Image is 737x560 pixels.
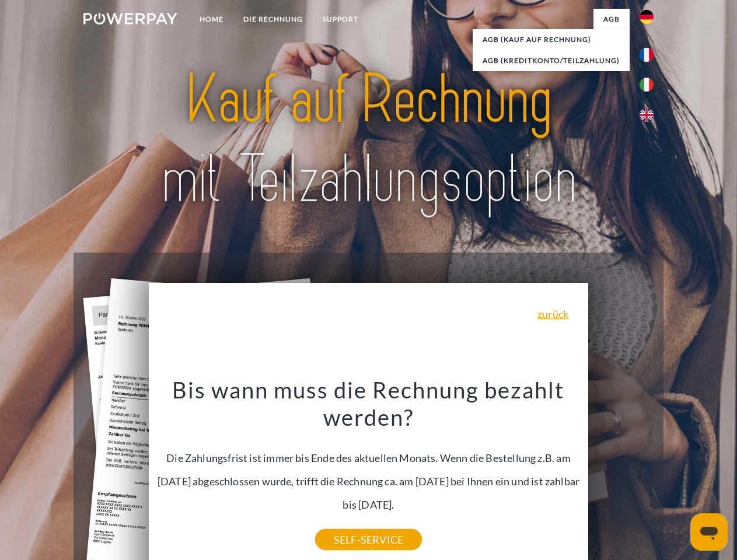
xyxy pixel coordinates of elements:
[156,376,582,432] h3: Bis wann muss die Rechnung bezahlt werden?
[690,513,728,551] iframe: Schaltfläche zum Öffnen des Messaging-Fensters
[83,13,177,24] img: logo-powerpay-white.svg
[473,29,630,50] a: AGB (Kauf auf Rechnung)
[537,309,568,319] a: zurück
[593,9,630,30] a: agb
[473,50,630,71] a: AGB (Kreditkonto/Teilzahlung)
[640,10,654,24] img: de
[315,529,422,550] a: SELF-SERVICE
[233,9,313,30] a: DIE RECHNUNG
[313,9,368,30] a: SUPPORT
[640,108,654,122] img: en
[111,56,626,223] img: title-powerpay_de.svg
[190,9,233,30] a: Home
[156,376,582,540] div: Die Zahlungsfrist ist immer bis Ende des aktuellen Monats. Wenn die Bestellung z.B. am [DATE] abg...
[640,48,654,62] img: fr
[640,78,654,92] img: it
